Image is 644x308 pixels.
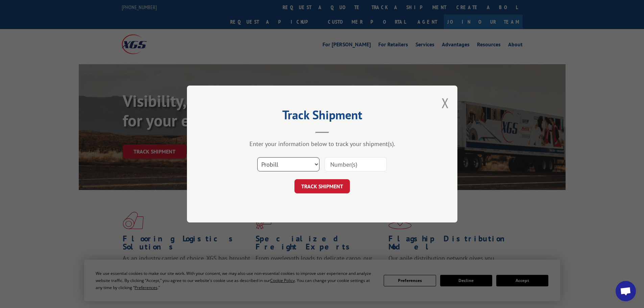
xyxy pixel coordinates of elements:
[221,140,424,148] div: Enter your information below to track your shipment(s).
[221,110,424,123] h2: Track Shipment
[294,179,350,193] button: TRACK SHIPMENT
[616,281,636,301] div: Open chat
[325,157,387,171] input: Number(s)
[442,94,449,112] button: Close modal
